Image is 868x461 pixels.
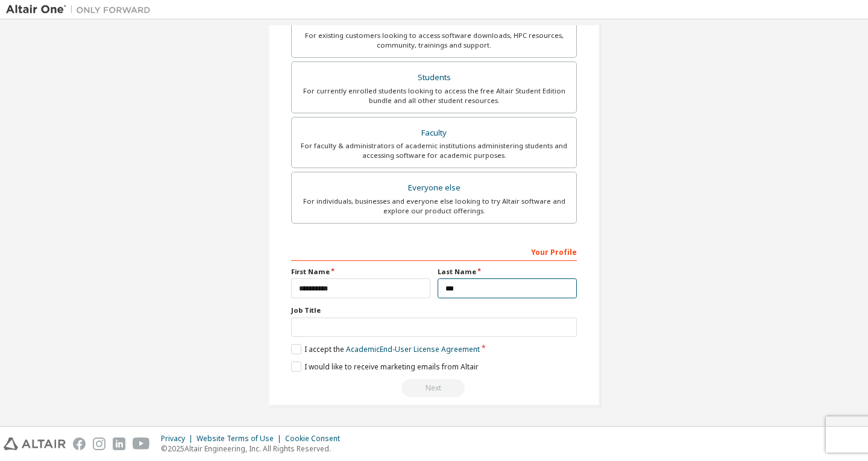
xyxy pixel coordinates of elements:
[133,437,150,450] img: youtube.svg
[291,306,577,315] label: Job Title
[438,267,577,277] label: Last Name
[299,69,569,86] div: Students
[299,86,569,105] div: For currently enrolled students looking to access the free Altair Student Edition bundle and all ...
[291,267,430,277] label: First Name
[6,4,157,16] img: Altair One
[161,434,197,444] div: Privacy
[299,31,569,50] div: For existing customers looking to access software downloads, HPC resources, community, trainings ...
[299,125,569,142] div: Faculty
[299,141,569,160] div: For faculty & administrators of academic institutions administering students and accessing softwa...
[113,437,125,450] img: linkedin.svg
[299,180,569,196] div: Everyone else
[161,444,347,454] p: © 2025 Altair Engineering, Inc. All Rights Reserved.
[73,437,86,450] img: facebook.svg
[291,242,577,261] div: Your Profile
[4,437,66,450] img: altair_logo.svg
[299,196,569,216] div: For individuals, businesses and everyone else looking to try Altair software and explore our prod...
[291,379,577,397] div: Read and acccept EULA to continue
[93,437,105,450] img: instagram.svg
[285,434,347,444] div: Cookie Consent
[346,344,480,354] a: Academic End-User License Agreement
[291,362,479,372] label: I would like to receive marketing emails from Altair
[197,434,285,444] div: Website Terms of Use
[291,344,480,354] label: I accept the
